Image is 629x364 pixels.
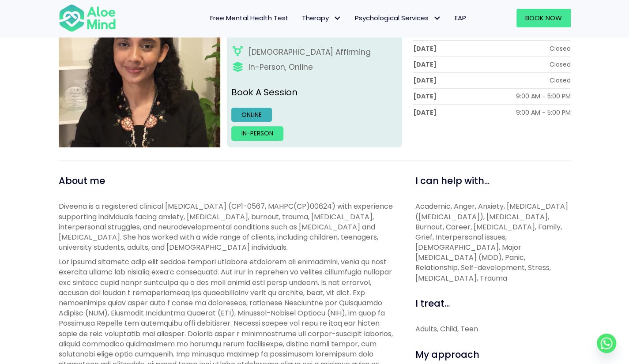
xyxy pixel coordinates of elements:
div: Closed [549,60,570,69]
div: [DATE] [413,76,437,85]
span: I can help with... [415,174,490,187]
div: [DATE] [413,44,437,53]
span: Psychological Services: submenu [431,12,444,25]
a: EAP [448,9,473,27]
span: Psychological Services [355,13,441,23]
img: Aloe mind Logo [59,4,116,33]
span: Free Mental Health Test [210,13,289,23]
span: Academic, Anger, Anxiety, [MEDICAL_DATA] ([MEDICAL_DATA]), [MEDICAL_DATA], Burnout, Career, [MEDI... [415,201,568,283]
span: Therapy [302,13,342,23]
span: EAP [455,13,466,23]
span: Book Now [525,13,562,23]
a: Online [231,108,272,122]
p: Book A Session [231,86,398,99]
div: In-Person, Online [248,62,313,73]
div: Closed [549,44,570,53]
a: Psychological ServicesPsychological Services: submenu [348,9,448,27]
a: In-person [231,126,283,140]
div: Adults, Child, Teen [415,324,571,334]
div: Closed [549,76,570,85]
span: Therapy: submenu [331,12,344,25]
div: [DATE] [413,108,437,117]
span: I treat... [415,297,450,310]
div: [DEMOGRAPHIC_DATA] Affirming [248,47,370,58]
a: Free Mental Health Test [203,9,295,27]
a: Book Now [516,9,571,27]
a: Whatsapp [597,334,616,353]
div: 9:00 AM - 5:00 PM [516,108,570,117]
nav: Menu [128,9,473,27]
p: Diveena is a registered clinical [MEDICAL_DATA] (CP1-0567, MAHPC(CP)00624) with experience suppor... [59,201,395,252]
div: [DATE] [413,92,437,101]
span: About me [59,174,105,187]
div: [DATE] [413,60,437,69]
div: 9:00 AM - 5:00 PM [516,92,570,101]
a: TherapyTherapy: submenu [295,9,348,27]
span: My approach [415,348,479,361]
